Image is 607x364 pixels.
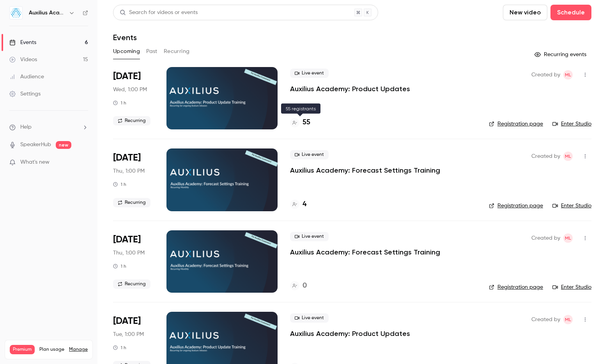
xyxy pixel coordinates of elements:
[9,39,36,46] div: Events
[113,116,150,125] span: Recurring
[164,45,190,58] button: Recurring
[290,199,306,210] a: 4
[563,233,573,243] span: Maddie Lamberti
[113,33,137,42] h1: Events
[303,281,307,291] h4: 0
[531,48,591,61] button: Recurring events
[290,84,410,94] a: Auxilius Academy: Product Updates
[565,315,571,324] span: ML
[10,7,22,19] img: Auxilius Academy Recordings & Training Videos
[303,199,306,210] h4: 4
[531,152,560,161] span: Created by
[10,345,35,354] span: Premium
[20,141,51,149] a: SpeakerHub
[290,166,440,175] a: Auxilius Academy: Forecast Settings Training
[113,45,140,58] button: Upcoming
[113,100,126,106] div: 1 h
[9,123,88,131] li: help-dropdown-opener
[29,9,65,17] h6: Auxilius Academy Recordings & Training Videos
[9,90,41,98] div: Settings
[290,117,310,128] a: 55
[552,120,591,128] a: Enter Studio
[113,263,126,269] div: 1 h
[146,45,158,58] button: Past
[565,233,571,243] span: ML
[113,148,154,211] div: Oct 16 Thu, 1:00 PM (America/New York)
[531,70,560,80] span: Created by
[489,202,543,210] a: Registration page
[69,346,88,353] a: Manage
[113,167,145,175] span: Thu, 1:00 PM
[290,329,410,338] a: Auxilius Academy: Product Updates
[113,86,147,94] span: Wed, 1:00 PM
[290,69,329,78] span: Live event
[552,283,591,291] a: Enter Studio
[563,315,573,324] span: Maddie Lamberti
[563,152,573,161] span: Maddie Lamberti
[39,346,64,353] span: Plan usage
[113,198,150,207] span: Recurring
[9,73,44,81] div: Audience
[290,232,329,241] span: Live event
[113,152,141,164] span: [DATE]
[20,158,50,166] span: What's new
[9,56,37,64] div: Videos
[552,202,591,210] a: Enter Studio
[120,9,198,17] div: Search for videos or events
[20,123,32,131] span: Help
[113,279,150,289] span: Recurring
[303,117,310,128] h4: 55
[489,283,543,291] a: Registration page
[503,5,547,20] button: New video
[113,233,141,246] span: [DATE]
[565,70,571,80] span: ML
[531,233,560,243] span: Created by
[290,150,329,159] span: Live event
[113,330,144,338] span: Tue, 1:00 PM
[550,5,591,20] button: Schedule
[290,247,440,257] a: Auxilius Academy: Forecast Settings Training
[113,249,145,257] span: Thu, 1:00 PM
[531,315,560,324] span: Created by
[113,181,126,187] div: 1 h
[113,67,154,129] div: Oct 15 Wed, 1:00 PM (America/New York)
[113,230,154,293] div: Nov 20 Thu, 1:00 PM (America/New York)
[563,70,573,80] span: Maddie Lamberti
[56,141,71,149] span: new
[290,313,329,323] span: Live event
[113,345,126,351] div: 1 h
[290,281,307,291] a: 0
[113,70,141,83] span: [DATE]
[565,152,571,161] span: ML
[113,315,141,327] span: [DATE]
[489,120,543,128] a: Registration page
